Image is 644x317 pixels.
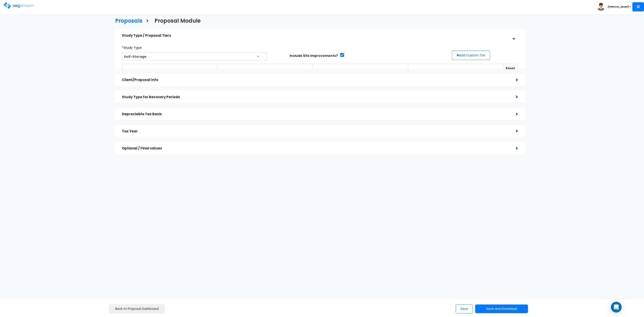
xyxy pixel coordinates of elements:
h5: Study Type for Recovery Periods [122,95,509,99]
div: > [509,77,518,83]
a: Proposal Module [151,13,201,27]
div: > [509,111,518,118]
h5: Depreciable Tax Basis [122,112,509,116]
th: Export [503,64,518,77]
div: > [509,145,518,152]
div: > [509,94,518,100]
label: Include Site Improvements? [290,53,338,58]
h3: Proposals [115,18,142,25]
label: *Study Type [122,44,142,50]
h5: Study Type / Proposal Tiers [122,34,509,38]
th: Long Life [408,64,504,77]
a: Proposals [112,13,142,27]
button: Save and Download [475,304,528,313]
th: # [122,64,217,77]
div: > [510,31,517,40]
b: [PERSON_NAME] [608,5,629,9]
h5: Tax Year [122,130,509,133]
h3: Proposal Module [155,18,201,25]
h5: Optional / Final values [122,147,509,150]
img: avatar.png [597,3,605,11]
span: Self-Storage [122,52,267,61]
h3: > [146,18,149,25]
th: Short Life [217,64,313,77]
h5: Client/Proposal Info [122,78,509,82]
button: Save [456,304,473,313]
img: logo.png [3,2,35,9]
div: > [509,128,518,135]
button: Add Custom Tier [452,51,490,60]
th: Site Improvements [313,64,408,77]
a: Back to Proposal Dashboard [109,304,165,313]
div: Open Intercom Messenger [611,302,622,313]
